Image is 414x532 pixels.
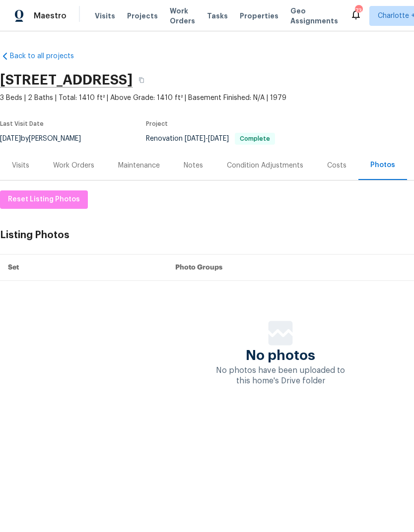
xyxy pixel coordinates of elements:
span: Projects [127,11,158,21]
span: Properties [240,11,278,21]
span: Geo Assignments [290,6,338,26]
span: Complete [236,136,274,142]
span: Project [146,121,168,127]
div: Condition Adjustments [227,161,303,171]
span: [DATE] [185,135,206,142]
div: Photos [370,160,395,170]
div: Work Orders [53,161,94,171]
span: [DATE] [208,135,229,142]
span: Reset Listing Photos [8,193,80,206]
span: - [185,135,229,142]
span: Maestro [34,11,67,21]
span: Renovation [146,135,275,142]
span: Work Orders [170,6,195,26]
span: No photos have been uploaded to this home's Drive folder [216,366,345,385]
span: No photos [246,351,315,360]
button: Copy Address [133,71,150,89]
div: Notes [184,161,203,171]
span: Tasks [207,12,228,19]
div: 73 [355,6,362,16]
div: Maintenance [118,161,160,171]
div: Visits [12,161,29,171]
div: Costs [327,161,346,171]
span: Visits [95,11,115,21]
